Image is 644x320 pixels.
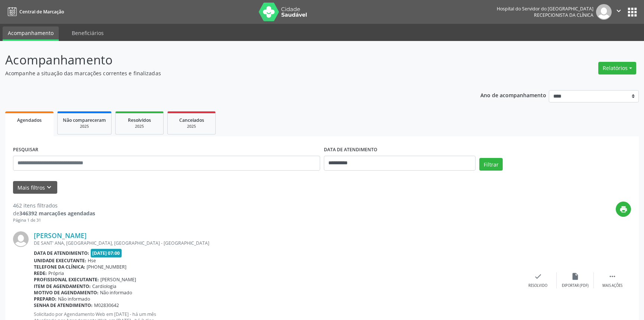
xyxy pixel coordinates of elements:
[87,264,126,270] span: [PHONE_NUMBER]
[608,272,616,281] i: 
[91,249,122,257] span: [DATE] 07:00
[17,117,42,123] span: Agendados
[34,231,87,240] a: [PERSON_NAME]
[34,283,91,289] b: Item de agendamento:
[616,202,631,217] button: print
[562,283,589,288] div: Exportar (PDF)
[100,289,132,296] span: Não informado
[13,144,38,156] label: PESQUISAR
[34,240,519,246] div: DE SANT' ANA, [GEOGRAPHIC_DATA], [GEOGRAPHIC_DATA] - [GEOGRAPHIC_DATA]
[534,272,542,281] i: check
[13,231,29,247] img: img
[34,250,89,256] b: Data de atendimento:
[626,6,639,19] button: apps
[13,181,57,194] button: Mais filtroskeyboard_arrow_down
[13,202,95,209] div: 462 itens filtrados
[92,283,116,289] span: Cardiologia
[67,26,109,39] a: Beneficiários
[34,296,57,302] b: Preparo:
[63,117,106,123] span: Não compareceram
[128,117,151,123] span: Resolvidos
[34,302,93,308] b: Senha de atendimento:
[48,270,64,276] span: Própria
[480,90,546,99] p: Ano de acompanhamento
[34,257,86,264] b: Unidade executante:
[34,264,85,270] b: Telefone da clínica:
[5,51,449,69] p: Acompanhamento
[173,124,210,129] div: 2025
[94,302,119,308] span: M02830642
[479,158,503,171] button: Filtrar
[5,69,449,77] p: Acompanhe a situação das marcações correntes e finalizadas
[121,124,158,129] div: 2025
[34,289,99,296] b: Motivo de agendamento:
[100,276,136,283] span: [PERSON_NAME]
[619,205,628,213] i: print
[596,4,612,20] img: img
[19,210,95,217] strong: 346392 marcações agendadas
[598,62,636,75] button: Relatórios
[34,276,99,283] b: Profissional executante:
[571,272,579,281] i: insert_drive_file
[45,183,53,191] i: keyboard_arrow_down
[179,117,204,123] span: Cancelados
[497,6,593,12] div: Hospital do Servidor do [GEOGRAPHIC_DATA]
[3,26,59,41] a: Acompanhamento
[58,296,90,302] span: Não informado
[88,257,96,264] span: Hse
[63,124,106,129] div: 2025
[612,4,626,20] button: 
[13,209,95,217] div: de
[528,283,547,288] div: Resolvido
[34,270,47,276] b: Rede:
[534,12,593,18] span: Recepcionista da clínica
[13,217,95,224] div: Página 1 de 31
[19,9,64,15] span: Central de Marcação
[602,283,622,288] div: Mais ações
[5,6,64,18] a: Central de Marcação
[615,7,623,15] i: 
[324,144,377,156] label: DATA DE ATENDIMENTO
